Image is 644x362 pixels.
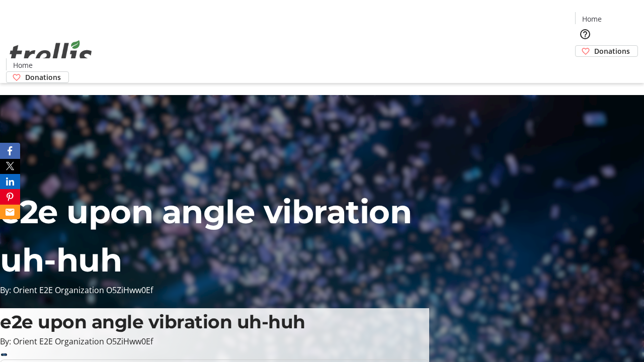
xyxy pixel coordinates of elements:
span: Donations [594,46,630,56]
span: Donations [25,72,61,82]
a: Home [7,60,39,70]
img: Orient E2E Organization O5ZiHww0Ef's Logo [6,29,96,79]
button: Cart [575,57,595,77]
span: Home [13,60,33,70]
a: Donations [575,45,638,57]
a: Donations [6,71,69,83]
button: Help [575,24,595,44]
span: Home [582,14,602,24]
a: Home [576,14,608,24]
